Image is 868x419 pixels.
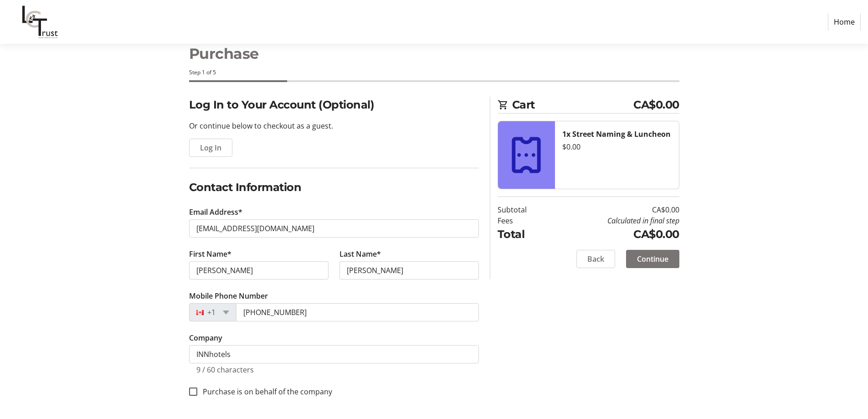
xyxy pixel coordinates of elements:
h1: Purchase [189,43,679,65]
label: Last Name* [339,248,381,259]
div: $0.00 [562,141,672,152]
div: Step 1 of 5 [189,68,679,77]
td: CA$0.00 [550,204,679,215]
input: (506) 234-5678 [236,303,479,321]
span: Log In [200,142,221,153]
label: Company [189,332,222,343]
span: Cart [512,97,634,113]
a: Home [828,13,861,31]
label: Purchase is on behalf of the company [197,386,332,397]
button: Log In [189,139,232,157]
h2: Contact Information [189,179,479,196]
td: Subtotal [498,204,550,215]
tr-character-limit: 9 / 60 characters [196,365,254,375]
label: Mobile Phone Number [189,290,268,301]
span: Continue [637,253,668,264]
span: CA$0.00 [633,97,679,113]
button: Back [576,250,615,268]
button: Continue [626,250,679,268]
td: Total [498,226,550,243]
label: First Name* [189,248,231,259]
p: Or continue below to checkout as a guest. [189,120,479,131]
h2: Log In to Your Account (Optional) [189,97,479,113]
strong: 1x Street Naming & Luncheon [562,129,671,139]
span: Back [587,253,604,264]
label: Email Address* [189,207,242,217]
td: CA$0.00 [550,226,679,243]
td: Fees [498,215,550,226]
img: LCT's Logo [7,4,72,40]
td: Calculated in final step [550,215,679,226]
